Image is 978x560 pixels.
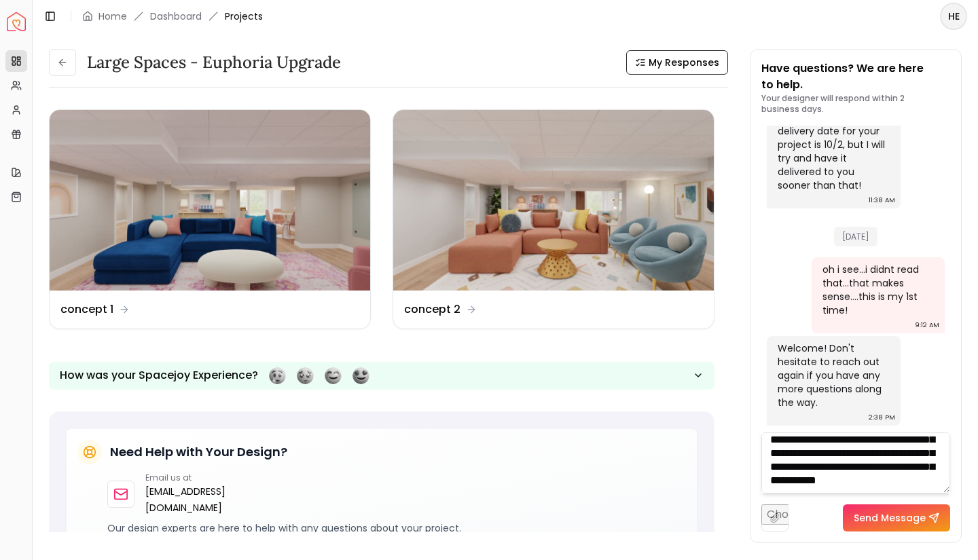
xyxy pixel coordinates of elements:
h3: Large Spaces - Euphoria Upgrade [87,52,341,73]
img: Spacejoy Logo [7,12,26,31]
h5: Need Help with Your Design? [110,443,287,462]
p: Our design experts are here to help with any questions about your project. [107,521,686,535]
button: My Responses [626,50,728,75]
a: [EMAIL_ADDRESS][DOMAIN_NAME] [145,483,236,516]
div: oh i see...i didnt read that...that makes sense....this is my 1st time! [822,263,932,317]
div: 9:12 AM [915,318,939,332]
span: [DATE] [834,227,877,246]
span: Projects [225,10,263,23]
a: concept 2concept 2 [393,109,714,329]
button: How was your Spacejoy Experience?Feeling terribleFeeling badFeeling goodFeeling awesome [49,362,714,390]
p: Your designer will respond within 2 business days. [761,93,950,115]
a: Dashboard [150,10,202,23]
span: HE [941,4,966,29]
span: My Responses [649,56,719,69]
button: Send Message [843,504,950,531]
a: Spacejoy [7,12,26,31]
button: HE [940,3,967,30]
div: Welcome! Don't hesitate to reach out again if you have any more questions along the way. [778,341,887,409]
nav: breadcrumb [82,10,263,23]
div: 11:38 AM [869,193,895,207]
p: Email us at [145,472,236,483]
img: concept 2 [393,110,714,291]
p: Have questions? We are here to help. [761,60,950,93]
dd: concept 1 [60,301,113,318]
img: concept 1 [50,110,370,291]
a: Home [98,10,127,23]
p: How was your Spacejoy Experience? [60,367,258,384]
a: concept 1concept 1 [49,109,371,329]
div: 2:38 PM [869,411,895,424]
dd: concept 2 [404,301,460,318]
